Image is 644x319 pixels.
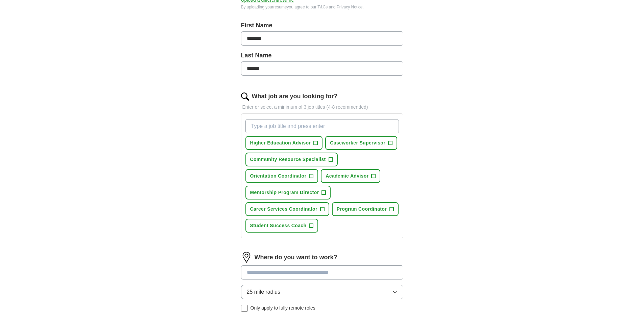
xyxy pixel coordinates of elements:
[241,104,403,111] p: Enter or select a minimum of 3 job titles (4-8 recommended)
[245,153,338,166] button: Community Resource Specialist
[317,5,328,9] a: T&Cs
[255,253,337,262] label: Where do you want to work?
[326,172,368,180] span: Academic Advisor
[250,206,317,213] span: Career Services Coordinator
[252,92,338,101] label: What job are you looking for?
[250,139,311,147] span: Higher Education Advisor
[325,136,397,150] button: Caseworker Supervisor
[332,202,399,216] button: Program Coordinator
[250,222,307,229] span: Student Success Coach
[247,288,281,296] span: 25 mile radius
[245,219,318,233] button: Student Success Coach
[241,305,248,312] input: Only apply to fully remote roles
[241,4,403,10] div: By uploading your resume you agree to our and .
[241,51,403,60] label: Last Name
[250,172,307,180] span: Orientation Coordinator
[241,92,249,101] img: search.png
[241,285,403,299] button: 25 mile radius
[241,21,403,30] label: First Name
[321,169,380,183] button: Academic Advisor
[337,206,387,213] span: Program Coordinator
[245,186,331,200] button: Mentorship Program Director
[250,189,319,196] span: Mentorship Program Director
[245,169,318,183] button: Orientation Coordinator
[337,5,363,9] a: Privacy Notice
[250,156,326,163] span: Community Resource Specialist
[251,304,315,312] span: Only apply to fully remote roles
[245,136,323,150] button: Higher Education Advisor
[241,252,252,263] img: location.png
[245,202,329,216] button: Career Services Coordinator
[330,139,385,147] span: Caseworker Supervisor
[245,119,399,133] input: Type a job title and press enter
